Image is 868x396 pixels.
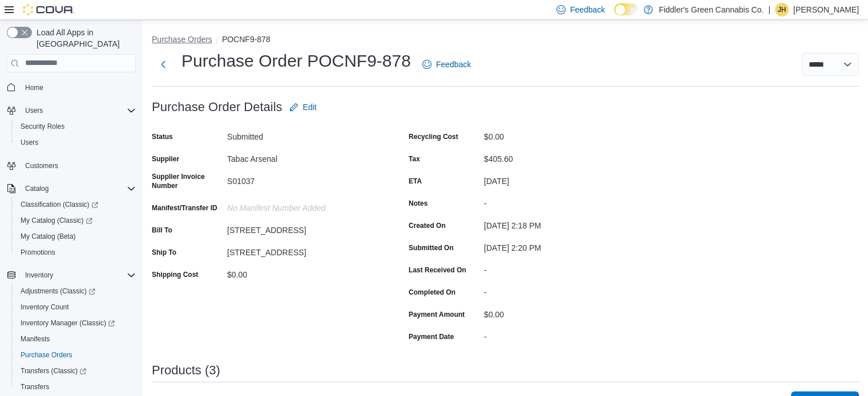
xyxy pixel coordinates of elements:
[152,100,282,114] h3: Purchase Order Details
[21,159,63,173] a: Customers
[25,106,43,115] span: Users
[2,157,140,174] button: Customers
[21,80,136,95] span: Home
[152,53,175,76] button: Next
[227,266,380,279] div: $0.00
[32,27,136,50] span: Load All Apps in [GEOGRAPHIC_DATA]
[16,300,74,314] a: Inventory Count
[227,172,380,186] div: S01037
[16,198,136,211] span: Classification (Classic)
[409,266,466,275] label: Last Received On
[21,216,92,225] span: My Catalog (Classic)
[25,161,58,170] span: Customers
[227,199,380,213] div: No Manifest Number added
[2,103,140,119] button: Users
[16,316,136,330] span: Inventory Manager (Classic)
[152,364,220,377] h3: Products (3)
[227,221,380,235] div: [STREET_ADDRESS]
[409,288,455,297] label: Completed On
[570,4,605,15] span: Feedback
[16,332,136,346] span: Manifests
[11,347,140,363] button: Purchase Orders
[16,214,136,227] span: My Catalog (Classic)
[303,101,317,113] span: Edit
[16,348,77,362] a: Purchase Orders
[21,158,136,173] span: Customers
[25,83,43,92] span: Home
[11,197,140,213] a: Classification (Classic)
[21,268,136,282] span: Inventory
[409,154,420,164] label: Tax
[16,364,91,378] a: Transfers (Classic)
[16,136,136,149] span: Users
[16,246,60,259] a: Promotions
[21,232,76,241] span: My Catalog (Beta)
[222,35,271,44] button: POCNF9-878
[484,261,637,275] div: -
[16,198,103,211] a: Classification (Classic)
[152,172,223,190] label: Supplier Invoice Number
[21,287,95,296] span: Adjustments (Classic)
[21,319,115,328] span: Inventory Manager (Classic)
[21,382,49,391] span: Transfers
[21,182,136,195] span: Catalog
[484,217,637,230] div: [DATE] 2:18 PM
[484,328,637,341] div: -
[227,243,380,257] div: [STREET_ADDRESS]
[409,199,427,208] label: Notes
[21,122,64,131] span: Security Roles
[409,310,465,319] label: Payment Amount
[11,213,140,228] a: My Catalog (Classic)
[152,203,217,213] label: Manifest/Transfer ID
[2,79,140,96] button: Home
[25,184,49,193] span: Catalog
[11,283,140,299] a: Adjustments (Classic)
[409,132,458,141] label: Recycling Cost
[152,248,176,257] label: Ship To
[181,50,411,72] h1: Purchase Order POCNF9-878
[152,34,859,47] nav: An example of EuiBreadcrumbs
[484,305,637,319] div: $0.00
[16,300,136,314] span: Inventory Count
[21,138,38,147] span: Users
[152,35,212,44] button: Purchase Orders
[21,248,55,257] span: Promotions
[614,3,638,15] input: Dark Mode
[21,81,48,95] a: Home
[775,3,789,17] div: Joel Herrington
[21,200,98,209] span: Classification (Classic)
[11,119,140,134] button: Security Roles
[793,3,859,17] p: [PERSON_NAME]
[409,332,454,341] label: Payment Date
[11,299,140,315] button: Inventory Count
[16,136,43,149] a: Users
[16,380,136,394] span: Transfers
[484,239,637,252] div: [DATE] 2:20 PM
[227,128,380,141] div: Submitted
[409,177,422,186] label: ETA
[659,3,764,17] p: Fiddler's Green Cannabis Co.
[152,132,173,141] label: Status
[418,53,475,76] a: Feedback
[2,181,140,197] button: Catalog
[436,59,471,70] span: Feedback
[16,316,119,330] a: Inventory Manager (Classic)
[484,194,637,208] div: -
[2,267,140,283] button: Inventory
[768,3,770,17] p: |
[11,315,140,331] a: Inventory Manager (Classic)
[21,334,50,344] span: Manifests
[11,379,140,395] button: Transfers
[11,134,140,150] button: Users
[21,366,86,375] span: Transfers (Classic)
[16,284,136,298] span: Adjustments (Classic)
[16,120,136,133] span: Security Roles
[409,243,454,252] label: Submitted On
[16,380,54,394] a: Transfers
[484,150,637,164] div: $405.60
[21,104,136,117] span: Users
[227,150,380,164] div: Tabac Arsenal
[484,128,637,141] div: $0.00
[21,303,69,312] span: Inventory Count
[11,228,140,244] button: My Catalog (Beta)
